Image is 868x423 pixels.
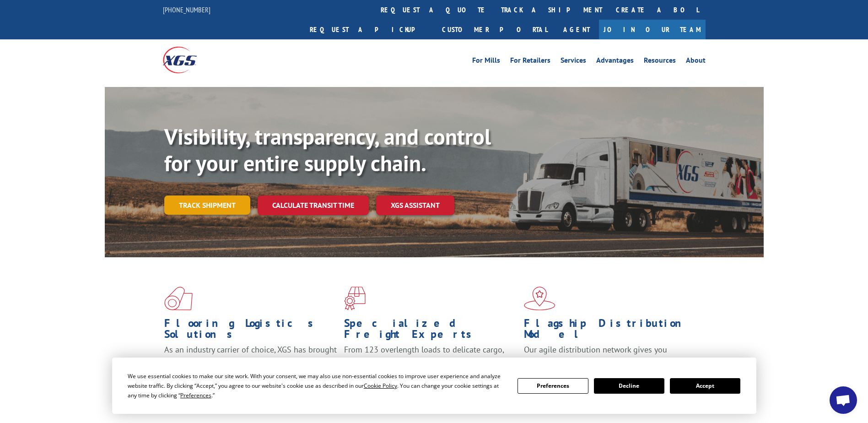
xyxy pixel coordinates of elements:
button: Decline [594,378,664,394]
a: Advantages [596,57,634,67]
button: Accept [670,378,740,394]
a: XGS ASSISTANT [376,195,454,215]
p: From 123 overlength loads to delicate cargo, our experienced staff knows the best way to move you... [344,344,517,385]
span: Cookie Policy [364,382,397,390]
b: Visibility, transparency, and control for your entire supply chain. [164,122,491,177]
a: Join Our Team [599,20,706,39]
h1: Flagship Distribution Model [524,318,697,344]
span: As an industry carrier of choice, XGS has brought innovation and dedication to flooring logistics... [164,344,337,377]
h1: Specialized Freight Experts [344,318,517,344]
div: Cookie Consent Prompt [112,358,756,414]
a: For Retailers [510,57,550,67]
img: xgs-icon-focused-on-flooring-red [344,287,366,310]
a: For Mills [472,57,500,67]
a: About [686,57,706,67]
img: xgs-icon-flagship-distribution-model-red [524,287,555,310]
a: Track shipment [164,195,250,215]
h1: Flooring Logistics Solutions [164,318,337,344]
div: Open chat [830,386,857,414]
a: Resources [644,57,676,67]
img: xgs-icon-total-supply-chain-intelligence-red [164,287,193,310]
a: Request a pickup [303,20,435,39]
button: Preferences [518,378,588,394]
a: Agent [554,20,599,39]
a: Services [561,57,586,67]
a: [PHONE_NUMBER] [163,5,210,14]
span: Our agile distribution network gives you nationwide inventory management on demand. [524,344,692,366]
a: Customer Portal [435,20,554,39]
a: Calculate transit time [258,195,369,215]
span: Preferences [180,391,211,399]
div: We use essential cookies to make our site work. With your consent, we may also use non-essential ... [128,371,507,400]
